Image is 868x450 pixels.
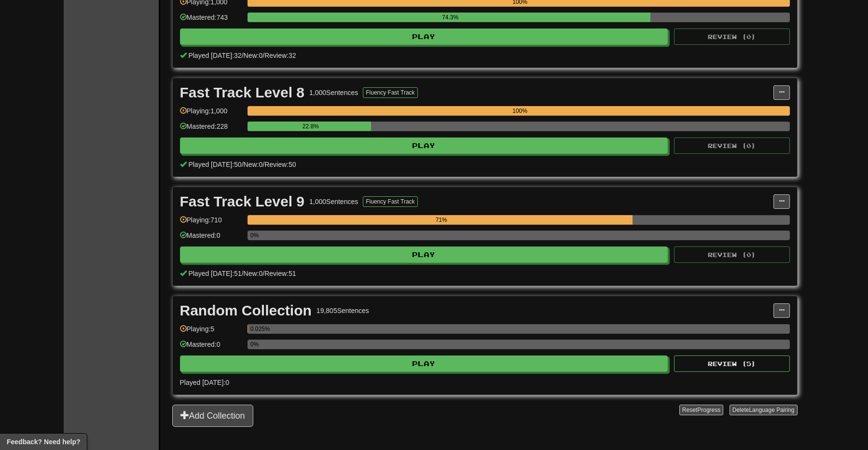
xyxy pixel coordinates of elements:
[180,379,229,386] span: Played [DATE]: 0
[244,52,263,59] span: New: 0
[242,161,244,168] span: /
[180,106,243,122] div: Playing: 1,000
[679,405,723,415] button: ResetProgress
[180,246,668,263] button: Play
[250,13,650,22] div: 74.3%
[749,407,794,413] span: Language Pairing
[180,303,312,318] div: Random Collection
[363,196,417,207] button: Fluency Fast Track
[309,88,358,97] div: 1,000 Sentences
[242,270,244,277] span: /
[697,407,720,413] span: Progress
[180,324,243,340] div: Playing: 5
[262,52,264,59] span: /
[250,215,633,225] div: 71%
[188,161,241,168] span: Played [DATE]: 50
[674,28,790,45] button: Review (0)
[244,161,263,168] span: New: 0
[262,161,264,168] span: /
[188,52,241,59] span: Played [DATE]: 32
[180,122,243,137] div: Mastered: 228
[180,28,668,45] button: Play
[262,270,264,277] span: /
[180,194,305,209] div: Fast Track Level 9
[242,52,244,59] span: /
[244,270,263,277] span: New: 0
[674,137,790,154] button: Review (0)
[180,355,668,372] button: Play
[309,197,358,206] div: 1,000 Sentences
[363,87,417,98] button: Fluency Fast Track
[180,85,305,100] div: Fast Track Level 8
[674,355,790,372] button: Review (5)
[250,106,790,116] div: 100%
[180,340,243,355] div: Mastered: 0
[674,246,790,263] button: Review (0)
[188,270,241,277] span: Played [DATE]: 51
[264,270,296,277] span: Review: 51
[180,137,668,154] button: Play
[264,52,296,59] span: Review: 32
[172,405,253,427] button: Add Collection
[180,215,243,231] div: Playing: 710
[264,161,296,168] span: Review: 50
[250,122,371,131] div: 22.8%
[180,231,243,246] div: Mastered: 0
[317,306,369,315] div: 19,805 Sentences
[730,405,798,415] button: DeleteLanguage Pairing
[180,13,243,28] div: Mastered: 743
[7,437,80,447] span: Open feedback widget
